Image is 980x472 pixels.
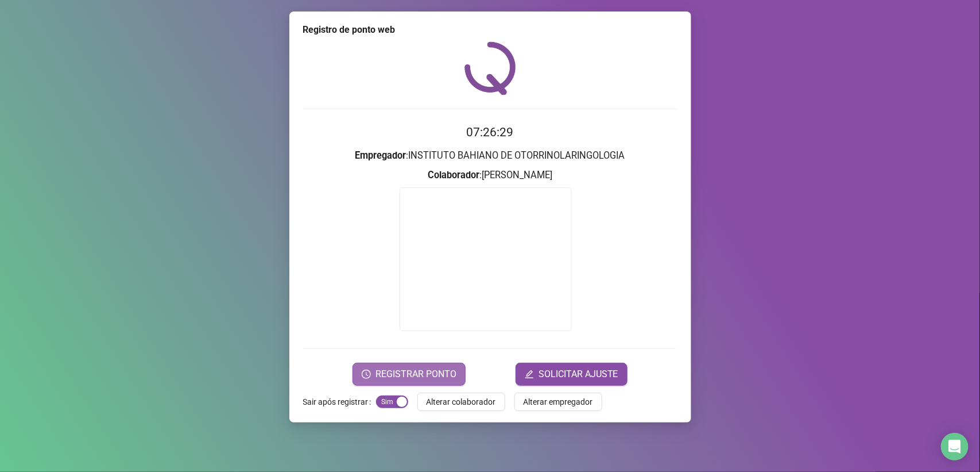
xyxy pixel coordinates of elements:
h3: : INSTITUTO BAHIANO DE OTORRINOLARINGOLOGIA [303,148,677,163]
strong: Colaborador [428,170,479,181]
span: REGISTRAR PONTO [375,367,456,381]
span: Alterar empregador [524,396,593,408]
time: 07:26:29 [467,125,514,139]
button: Alterar empregador [514,393,602,411]
span: SOLICITAR AJUSTE [539,367,618,381]
h3: : [PERSON_NAME] [303,168,677,183]
span: clock-circle [362,370,371,379]
div: Open Intercom Messenger [941,433,969,461]
div: Registro de ponto web [303,23,677,37]
label: Sair após registrar [303,393,376,411]
button: Alterar colaborador [417,393,505,411]
button: REGISTRAR PONTO [353,363,466,386]
span: Alterar colaborador [427,396,496,408]
span: edit [525,370,534,379]
button: editSOLICITAR AJUSTE [516,363,627,386]
img: QRPoint [464,41,516,95]
strong: Empregador [355,150,406,161]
